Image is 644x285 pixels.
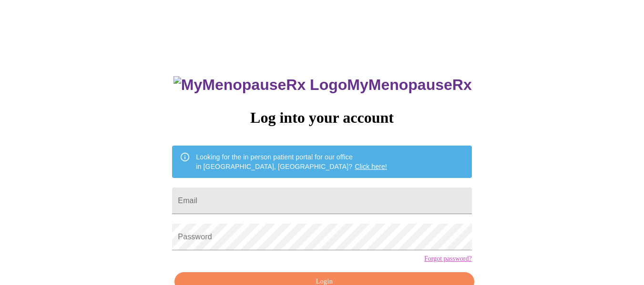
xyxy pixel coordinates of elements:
[196,148,387,175] div: Looking for the in person patient portal for our office in [GEOGRAPHIC_DATA], [GEOGRAPHIC_DATA]?
[174,76,347,94] img: MyMenopauseRx Logo
[172,109,471,127] h3: Log into your account
[355,163,387,170] a: Click here!
[174,76,472,94] h3: MyMenopauseRx
[424,255,472,263] a: Forgot password?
